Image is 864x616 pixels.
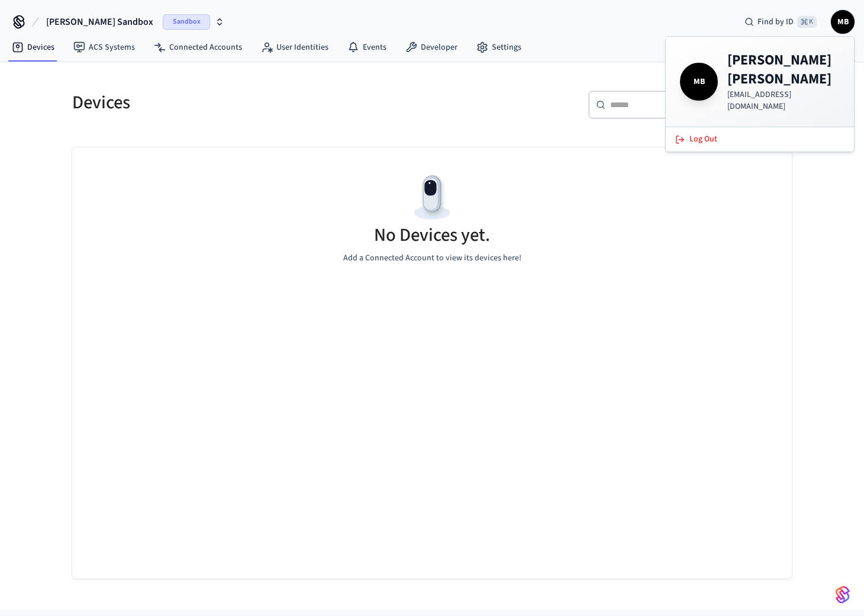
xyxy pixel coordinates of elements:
a: User Identities [252,37,338,58]
button: MB [831,10,855,34]
a: Connected Accounts [144,37,252,58]
span: Find by ID [757,16,794,28]
button: Log Out [668,130,852,149]
a: ACS Systems [64,37,144,58]
a: Developer [396,37,467,58]
span: MB [832,11,853,33]
img: Devices Empty State [405,171,459,224]
img: SeamLogoGradient.69752ec5.svg [836,585,850,604]
p: [EMAIL_ADDRESS][DOMAIN_NAME] [727,89,840,112]
h5: Devices [72,91,425,115]
span: MB [682,65,715,98]
p: Add a Connected Account to view its devices here! [343,252,521,265]
a: Events [338,37,396,58]
div: Find by ID⌘ K [735,11,826,33]
a: Devices [2,37,64,58]
span: [PERSON_NAME] Sandbox [46,15,153,29]
h4: [PERSON_NAME] [PERSON_NAME] [727,51,840,89]
a: Settings [467,37,531,58]
h5: No Devices yet. [374,223,490,247]
span: Sandbox [163,14,210,30]
span: ⌘ K [797,16,817,28]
